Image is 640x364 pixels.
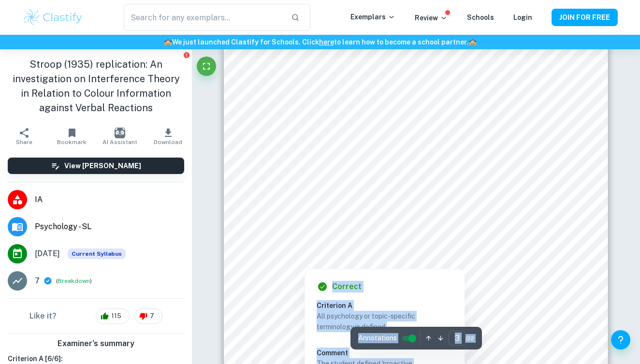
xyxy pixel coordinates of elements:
h1: Stroop (1935) replication: An investigation on Interference Theory in Relation to Colour Informat... [8,57,184,115]
button: Download [144,123,192,150]
button: Fullscreen [197,57,216,76]
span: Share [16,139,32,146]
h6: Correct [332,281,362,292]
button: Help and Feedback [611,330,630,349]
img: Clastify logo [22,8,84,27]
a: Login [513,14,532,21]
span: 115 [106,311,127,321]
h6: Criterion A [317,300,461,311]
h6: View [PERSON_NAME] [64,160,141,171]
a: Schools [467,14,494,21]
button: AI Assistant [96,123,144,150]
button: Report issue [183,51,190,58]
span: IA [35,194,184,205]
span: 7 [145,311,160,321]
button: Bookmark [48,123,96,150]
span: Download [154,139,182,146]
img: AI Assistant [115,128,125,138]
span: Annotations [358,333,397,343]
h6: Comment [317,348,453,358]
span: / 22 [465,334,474,343]
p: 7 [35,275,40,287]
div: 115 [96,308,130,324]
span: Current Syllabus [68,248,126,259]
span: 🏫 [468,38,477,46]
div: This exemplar is based on the current syllabus. Feel free to refer to it for inspiration/ideas wh... [68,248,126,259]
a: here [319,38,334,46]
span: Bookmark [57,139,87,146]
span: AI Assistant [102,139,137,146]
p: Review [415,13,448,23]
span: Psychology - SL [35,221,184,233]
p: Exemplars [350,12,395,22]
span: 🏫 [164,38,172,46]
div: 7 [134,308,162,324]
button: View [PERSON_NAME] [8,158,184,174]
p: All psychology or topic-specific terminology is defined [317,311,453,332]
h6: Criterion A [ 6 / 6 ]: [8,353,184,364]
input: Search for any exemplars... [124,4,283,31]
span: [DATE] [35,248,60,260]
button: Breakdown [58,277,90,285]
h6: We just launched Clastify for Schools. Click to learn how to become a school partner. [2,37,638,47]
button: JOIN FOR FREE [552,9,618,26]
span: ( ) [56,277,92,286]
h6: Like it? [29,310,57,322]
h6: Examiner's summary [4,338,188,349]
